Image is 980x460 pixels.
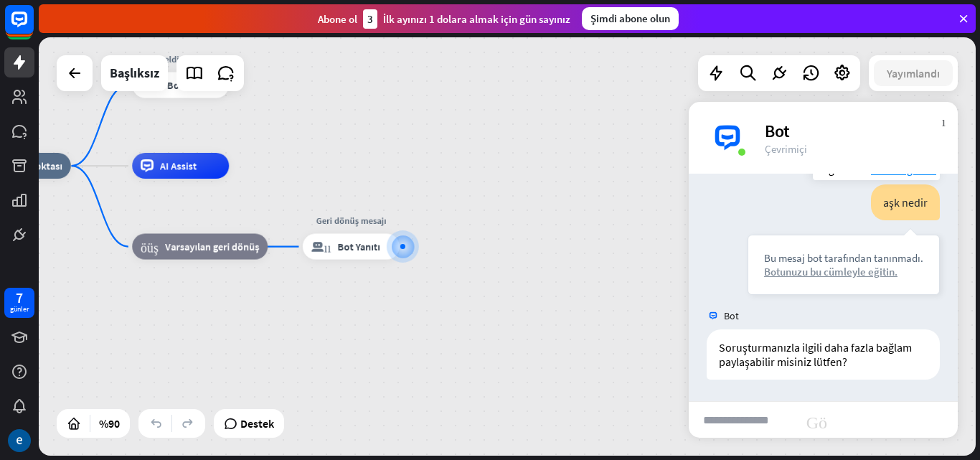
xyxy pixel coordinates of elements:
font: günler [10,304,29,314]
font: blok_bot_yanıtı [311,240,331,253]
a: 7 günler [4,288,34,318]
div: aşk nedir [871,184,940,220]
font: Şimdi abone olun [590,11,670,25]
font: blok_bot_yanıtı [141,79,161,92]
font: Hoş geldiniz mesajı [143,53,218,65]
font: Bot Yanıtı [167,79,209,92]
font: Yayımlandı [887,66,940,80]
font: İlk ayınızı 1 dolara almak için gün sayınız [383,12,570,26]
font: Varsayılan geri dönüş [165,240,259,253]
font: Soruşturmanızla ilgili daha fazla bağlam paylaşabilir misiniz lütfen? [719,340,914,369]
font: Bu mesaj bot tarafından tanınmadı. [764,251,923,265]
font: daha fazla_dikey [915,113,922,127]
font: Destek [240,416,274,431]
font: Çevrimiçi [765,142,807,156]
font: Abone ol [318,12,357,26]
font: Geri dönüş mesajı [316,215,386,226]
button: LiveChat sohbet widget'ını açın [11,6,55,49]
font: 7 [16,288,23,306]
font: Bot Yanıtı [338,240,380,253]
font: kapalı [942,113,946,127]
font: Göndermek [806,411,948,428]
font: Bot [724,309,739,322]
button: Yayımlandı [874,60,953,86]
font: AI Assist [160,159,197,172]
font: Başlıksız [110,65,159,81]
font: Bot [765,120,790,142]
font: %90 [99,416,120,431]
font: 3 [367,12,373,26]
font: Botunuzu bu cümleyle eğitin. [764,265,897,278]
font: blok_geri_dönüş [141,240,159,253]
div: Başlıksız [110,55,159,91]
